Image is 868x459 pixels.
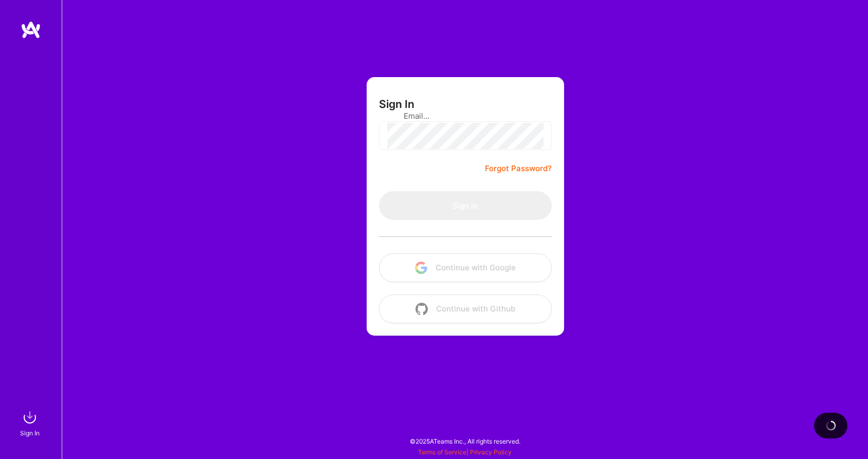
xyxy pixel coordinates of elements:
[485,162,552,175] a: Forgot Password?
[379,191,552,220] button: Sign In
[379,295,552,323] button: Continue with Github
[415,303,428,315] img: icon
[418,448,466,456] a: Terms of Service
[404,103,527,129] input: Email...
[22,407,40,438] a: sign inSign In
[415,262,427,274] img: icon
[20,428,40,438] div: Sign In
[20,407,40,428] img: sign in
[21,21,41,39] img: logo
[379,98,414,111] h3: Sign In
[379,253,552,282] button: Continue with Google
[418,448,512,456] span: |
[62,428,868,454] div: © 2025 ATeams Inc., All rights reserved.
[826,420,836,431] img: loading
[470,448,512,456] a: Privacy Policy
